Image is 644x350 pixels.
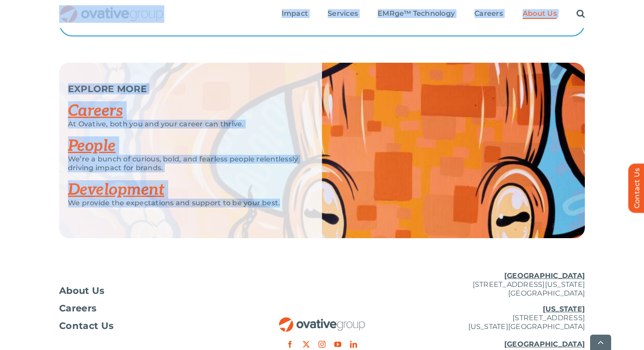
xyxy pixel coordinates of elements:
[523,9,557,19] a: About Us
[577,9,585,19] a: Search
[59,321,113,330] span: Contact Us
[328,9,358,18] span: Services
[59,286,234,330] nav: Footer Menu
[350,341,357,348] a: linkedin
[59,304,234,313] a: Careers
[378,9,455,19] a: EMRge™ Technology
[59,4,164,13] a: OG_Full_horizontal_RGB
[68,199,300,207] p: We provide the expectations and support to be your best.
[68,85,300,93] p: EXPLORE MORE
[68,155,300,172] p: We’re a bunch of curious, bold, and fearless people relentlessly driving impact for brands.
[328,9,358,19] a: Services
[278,316,366,325] a: OG_Full_horizontal_RGB
[474,9,503,19] a: Careers
[68,180,164,200] a: Development
[287,341,294,348] a: facebook
[303,341,310,348] a: twitter
[474,9,503,18] span: Careers
[59,304,96,313] span: Careers
[68,136,116,156] a: People
[318,341,326,348] a: instagram
[68,120,300,129] p: At Ovative, both you and your career can thrive.
[59,321,234,330] a: Contact Us
[504,271,585,280] u: [GEOGRAPHIC_DATA]
[543,305,585,313] u: [US_STATE]
[523,9,557,18] span: About Us
[410,271,585,298] p: [STREET_ADDRESS][US_STATE] [GEOGRAPHIC_DATA]
[68,101,123,121] a: Careers
[59,286,105,295] span: About Us
[378,9,455,18] span: EMRge™ Technology
[334,341,341,348] a: youtube
[282,9,308,19] a: Impact
[504,340,585,348] u: [GEOGRAPHIC_DATA]
[59,286,234,295] a: About Us
[282,9,308,18] span: Impact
